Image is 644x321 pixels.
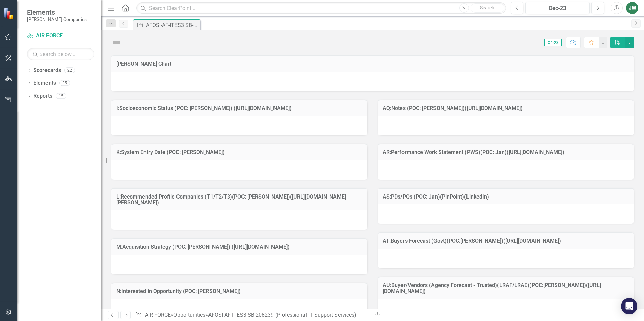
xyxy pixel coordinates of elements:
[145,312,171,318] a: AIR FORCE
[116,61,629,67] h3: [PERSON_NAME] Chart
[33,67,61,74] a: Scorecards
[59,80,70,86] div: 35
[383,194,629,200] h3: AS:PDs/PQs (POC: Jan)(PinPoint)(LinkedIn)
[27,8,87,16] span: Elements
[33,92,52,100] a: Reports
[525,2,590,14] button: Dec-23
[116,194,362,206] h3: L:Recommended Profile Companies (T1/T2/T3)(POC: [PERSON_NAME])([URL][DOMAIN_NAME][PERSON_NAME])
[626,2,638,14] button: JW
[383,149,629,155] h3: AR:Performance Work Statement (PWS)(POC: Jan)([URL][DOMAIN_NAME])
[116,244,362,250] h3: M:Acquisition Strategy (POC: [PERSON_NAME]) ([URL][DOMAIN_NAME])
[116,105,362,111] h3: I:Socioeconomic Status (POC: [PERSON_NAME]) ([URL][DOMAIN_NAME])
[64,68,75,73] div: 22
[116,149,362,155] h3: K:System Entry Date (POC: [PERSON_NAME])
[528,4,587,12] div: Dec-23
[383,105,629,111] h3: AQ:Notes (POC: [PERSON_NAME])([URL][DOMAIN_NAME])
[33,79,56,87] a: Elements
[111,37,122,48] img: Not Defined
[27,16,87,22] small: [PERSON_NAME] Companies
[173,312,205,318] a: Opportunities
[621,298,637,314] div: Open Intercom Messenger
[383,238,629,244] h3: AT:Buyers Forecast (Govt)(POC:[PERSON_NAME])([URL][DOMAIN_NAME])
[480,5,494,10] span: Search
[27,32,94,40] a: AIR FORCE
[56,93,66,99] div: 15
[383,282,629,294] h3: AU:Buyer/Vendors (Agency Forecast - Trusted)(LRAF/LRAE)(POC:[PERSON_NAME])([URL][DOMAIN_NAME])
[471,3,504,13] button: Search
[544,39,562,46] span: Q4-23
[136,2,506,14] input: Search ClearPoint...
[135,311,367,319] div: » »
[3,8,15,20] img: ClearPoint Strategy
[146,21,199,29] div: AFOSI-AF-ITES3 SB-208239 (Professional IT Support Services)
[116,288,362,294] h3: N:Interested in Opportunity (POC: [PERSON_NAME])
[208,312,356,318] div: AFOSI-AF-ITES3 SB-208239 (Professional IT Support Services)
[27,48,94,60] input: Search Below...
